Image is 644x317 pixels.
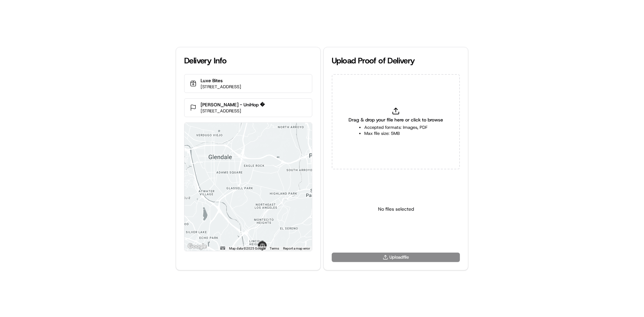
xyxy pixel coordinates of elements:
li: Max file size: 5MB [364,130,428,137]
a: Open this area in Google Maps (opens a new window) [186,242,208,251]
span: Map data ©2025 Google [229,247,266,250]
img: Google [186,242,208,251]
span: Drag & drop your file here or click to browse [348,116,443,123]
a: Report a map error [283,247,310,250]
a: Terms (opens in new tab) [270,247,279,250]
p: No files selected [378,206,414,212]
div: Delivery Info [184,55,312,66]
button: Keyboard shortcuts [220,247,225,250]
p: [STREET_ADDRESS] [201,84,241,90]
p: [PERSON_NAME] - UniHop � [201,101,265,108]
p: Luxe Bites [201,77,241,84]
div: Upload Proof of Delivery [332,55,460,66]
li: Accepted formats: Images, PDF [364,124,428,130]
p: [STREET_ADDRESS] [201,108,265,114]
